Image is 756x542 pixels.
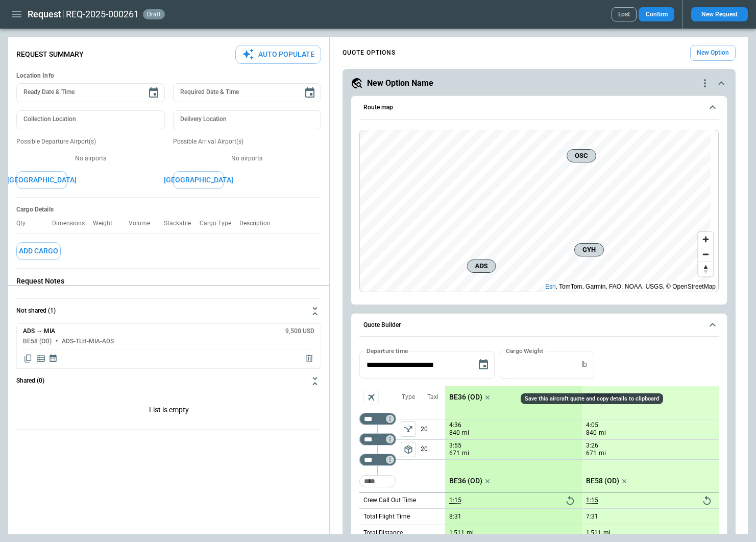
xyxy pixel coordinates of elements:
div: quote-option-actions [699,77,711,89]
button: Choose date, selected date is Aug 26, 2025 [473,355,494,375]
div: Route map [359,130,719,292]
label: Cargo Weight [506,346,543,355]
p: 671 [449,449,460,458]
span: Type of sector [401,442,416,457]
h5: New Option Name [367,78,433,89]
p: 840 [449,429,460,437]
span: ADS [472,261,492,271]
p: BE36 (OD) [449,477,482,485]
span: draft [145,11,163,18]
button: Reset [563,493,578,508]
button: Add Cargo [16,242,61,260]
h1: Request [28,8,61,20]
h6: Route map [363,104,393,111]
p: 1,511 [449,529,465,537]
p: 671 [586,449,597,458]
p: Possible Arrival Airport(s) [173,137,322,146]
h4: QUOTE OPTIONS [343,51,396,55]
button: Shared (0) [16,369,321,393]
h6: Not shared (1) [16,308,56,314]
p: Stackable [164,220,199,227]
p: List is empty [16,393,321,429]
span: Display detailed quote content [36,354,46,364]
button: New Option [690,45,736,61]
h6: Location Info [16,72,321,80]
p: mi [599,449,606,458]
button: Route map [359,96,719,120]
button: Auto Populate [235,45,321,64]
div: Save this aircraft quote and copy details to clipboard [521,393,663,404]
p: Description [239,220,279,227]
p: 20 [421,419,445,439]
p: Type [402,393,415,402]
span: Aircraft selection [363,390,379,405]
button: Zoom out [698,247,713,262]
p: 4:05 [586,421,598,429]
p: 3:26 [586,442,598,450]
button: Zoom in [698,232,713,247]
p: 8:31 [449,513,461,521]
h6: Quote Builder [363,322,401,328]
div: Too short [359,475,396,487]
h6: 9,500 USD [285,328,314,335]
div: Too short [359,433,396,445]
h6: BE58 (OD) [23,338,52,345]
p: mi [462,429,469,437]
label: Departure time [367,346,408,355]
p: Crew Call Out Time [363,496,416,505]
button: Lost [612,7,637,21]
p: lb [581,360,587,369]
p: Request Notes [16,277,321,286]
p: 3:55 [449,442,461,450]
button: New Option Namequote-option-actions [351,77,727,89]
p: 1:15 [586,497,598,504]
p: 1:15 [449,497,461,504]
button: New Request [691,7,748,21]
p: Taxi [427,393,438,402]
p: Total Distance [363,529,403,537]
p: 4:36 [449,421,461,429]
button: Reset bearing to north [698,262,713,276]
h6: Cargo Details [16,206,321,214]
p: mi [599,429,606,437]
p: mi [462,449,469,458]
span: Copy quote content [23,354,33,364]
span: GYH [579,245,599,255]
button: Reset [699,493,715,508]
button: Choose date [300,83,320,103]
div: Too short [359,413,396,425]
button: Choose date [143,83,164,103]
p: BE58 (OD) [586,477,619,485]
button: Quote Builder [359,314,719,337]
span: Delete quote [304,354,314,364]
h6: ADS → MIA [23,328,55,335]
span: package_2 [403,444,413,455]
p: 840 [586,429,597,437]
canvas: Map [360,130,711,292]
p: No airports [173,154,322,163]
div: Not shared (1) [16,323,321,368]
p: Volume [129,220,158,227]
p: 7:31 [586,513,598,521]
p: 1,511 [586,529,601,537]
button: [GEOGRAPHIC_DATA] [173,171,224,189]
p: Weight [93,220,120,227]
p: Total Flight Time [363,512,410,521]
p: 20 [421,440,445,459]
p: mi [603,529,611,537]
p: Qty [16,220,34,227]
div: Not shared (1) [16,393,321,429]
a: Esri [545,283,556,290]
p: No airports [16,154,165,163]
p: Cargo Type [200,220,239,227]
button: Confirm [639,7,674,21]
button: [GEOGRAPHIC_DATA] [16,171,67,189]
p: Possible Departure Airport(s) [16,137,165,146]
h2: REQ-2025-000261 [66,8,139,20]
p: Request Summary [16,50,84,59]
span: Display quote schedule [48,354,58,364]
button: Not shared (1) [16,299,321,323]
span: Type of sector [401,421,416,437]
h6: ADS-TLH-MIA-ADS [62,338,114,345]
div: Too short [359,454,396,466]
